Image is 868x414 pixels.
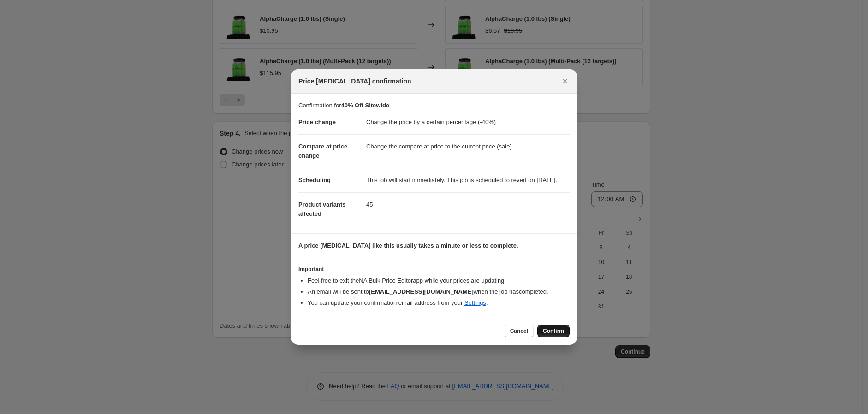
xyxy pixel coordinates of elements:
b: A price [MEDICAL_DATA] like this usually takes a minute or less to complete. [298,242,518,249]
span: Cancel [510,327,528,335]
dd: This job will start immediately. This job is scheduled to revert on [DATE]. [366,168,570,192]
dd: Change the compare at price to the current price (sale) [366,134,570,159]
li: An email will be sent to when the job has completed . [308,287,570,296]
a: Settings [464,299,486,306]
b: 40% Off Sitewide [341,102,389,109]
dd: 45 [366,192,570,217]
p: Confirmation for [298,101,570,110]
span: Price [MEDICAL_DATA] confirmation [298,77,411,86]
li: Feel free to exit the NA Bulk Price Editor app while your prices are updating. [308,276,570,285]
span: Compare at price change [298,143,347,159]
b: [EMAIL_ADDRESS][DOMAIN_NAME] [369,288,474,295]
li: You can update your confirmation email address from your . [308,298,570,308]
span: Product variants affected [298,201,346,217]
h3: Important [298,266,570,273]
span: Confirm [543,327,564,335]
button: Close [559,75,571,88]
dd: Change the price by a certain percentage (-40%) [366,110,570,134]
span: Price change [298,118,336,125]
button: Confirm [537,325,570,337]
span: Scheduling [298,177,331,183]
button: Cancel [505,325,534,337]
